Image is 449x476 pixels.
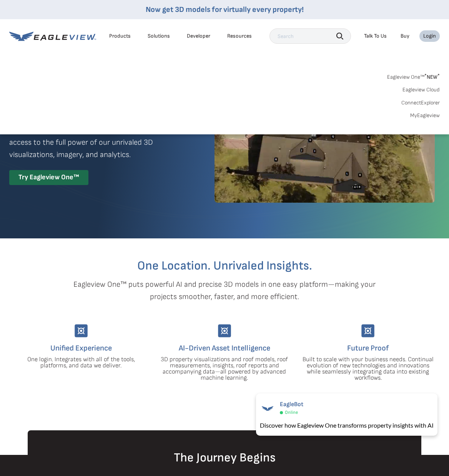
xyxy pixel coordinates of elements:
img: Group-9744.svg [361,324,374,337]
a: Eagleview Cloud [402,86,440,93]
p: One login. Integrates with all of the tools, platforms, and data we deliver. [15,357,147,369]
img: EagleBot [260,401,275,416]
img: Group-9744.svg [75,324,88,337]
div: Products [109,33,131,40]
div: Resources [227,33,252,40]
h2: One Location. Unrivaled Insights. [15,260,434,272]
input: Search [269,28,351,44]
a: Eagleview One™*NEW* [387,71,440,80]
h4: Unified Experience [15,342,147,354]
h4: AI-Driven Asset Intelligence [158,342,290,354]
a: Developer [187,33,210,40]
p: 3D property visualizations and roof models, roof measurements, insights, roof reports and accompa... [158,357,290,381]
p: Built to scale with your business needs. Continual evolution of new technologies and innovations ... [302,357,434,381]
span: EagleBot [280,401,303,408]
a: ConnectExplorer [401,99,440,106]
img: Group-9744.svg [218,324,231,337]
div: Login [423,33,436,40]
a: MyEagleview [410,112,440,119]
h2: The Journey Begins [39,452,410,464]
div: Talk To Us [364,33,387,40]
div: Solutions [148,33,170,40]
p: Eagleview One™ puts powerful AI and precise 3D models in one easy platform—making your projects s... [60,278,389,303]
h4: Future Proof [302,342,434,354]
div: Discover how Eagleview One transforms property insights with AI [260,421,434,430]
span: Online [285,410,298,415]
a: Buy [401,33,409,40]
span: NEW [424,74,440,80]
div: Try Eagleview One™ [9,170,88,185]
a: Now get 3D models for virtually every property! [146,5,304,14]
p: A premium digital experience that provides seamless access to the full power of our unrivaled 3D ... [9,124,187,161]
